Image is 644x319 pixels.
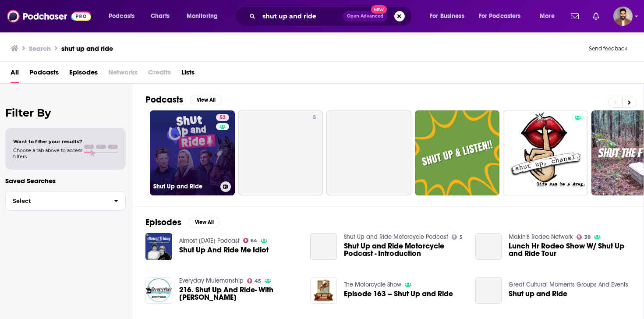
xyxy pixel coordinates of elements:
span: Charts [151,10,170,22]
a: 53 [216,114,229,121]
span: Open Advanced [347,14,383,18]
h2: Filter By [5,106,126,119]
button: Send feedback [586,45,630,52]
span: 5 [460,235,463,239]
a: Charts [145,9,175,23]
span: Select [6,198,107,204]
a: Shut Up and Ride Motorcycle Podcast - Introduction [344,242,465,257]
a: 5 [309,114,319,121]
a: Everyday Mulemanship [179,277,244,284]
button: open menu [534,9,566,23]
a: 5 [452,234,463,240]
button: Select [5,191,126,211]
button: View All [190,95,222,105]
h2: Podcasts [145,94,183,105]
div: Search podcasts, credits, & more... [243,6,421,26]
a: Shut up and Ride [509,290,567,298]
img: 216. Shut Up And Ride- With Nancy Sluys [145,277,172,304]
button: Open AdvancedNew [343,11,387,21]
a: Shut Up and Ride Motorcycle Podcast - Introduction [310,233,337,260]
a: All [11,65,19,83]
span: Credits [148,65,171,83]
button: open menu [103,9,146,23]
a: Makin'8 Rodeo Network [509,233,573,241]
a: 45 [247,278,262,284]
h3: Search [29,44,51,53]
span: Monitoring [187,10,218,22]
img: Shut Up And Ride Me Idiot [145,233,172,260]
span: For Business [430,10,464,22]
img: User Profile [613,7,633,26]
a: Podcasts [29,65,59,83]
span: Want to filter your results? [13,138,82,145]
a: Show notifications dropdown [589,9,603,24]
p: Saved Searches [5,177,126,185]
a: Lists [181,65,195,83]
span: Podcasts [109,10,134,22]
a: Almost Friday Podcast [179,237,240,245]
a: EpisodesView All [145,217,220,228]
a: Lunch Hr Rodeo Show W/ Shut Up and Ride Tour [475,233,502,260]
a: 5 [238,110,323,195]
a: Shut Up and Ride Motorcycle Podcast [344,233,448,241]
a: Episodes [69,65,98,83]
a: PodcastsView All [145,94,222,105]
button: open menu [424,9,475,23]
h3: Shut Up and Ride [153,183,217,190]
a: Shut Up And Ride Me Idiot [179,246,269,254]
button: open menu [180,9,229,23]
span: 53 [219,113,226,122]
button: View All [188,217,220,227]
span: For Podcasters [479,10,521,22]
a: Episode 163 – Shut Up and Ride [344,290,453,298]
span: 5 [313,113,316,122]
span: Logged in as calmonaghan [613,7,633,26]
a: Show notifications dropdown [567,9,582,24]
span: Networks [108,65,138,83]
h3: shut up and ride [61,44,113,53]
a: The Motorcycle Show [344,281,401,288]
button: open menu [473,9,534,23]
a: Great Cultural Moments Groups And Events [509,281,628,288]
span: New [371,5,387,14]
img: Podchaser - Follow, Share and Rate Podcasts [7,8,91,25]
span: More [540,10,555,22]
input: Search podcasts, credits, & more... [259,9,343,23]
img: Episode 163 – Shut Up and Ride [310,277,337,304]
a: Shut up and Ride [475,277,502,304]
a: 64 [243,238,258,243]
a: Lunch Hr Rodeo Show W/ Shut Up and Ride Tour [509,242,630,257]
h2: Episodes [145,217,181,228]
span: 216. Shut Up And Ride- With [PERSON_NAME] [179,286,300,301]
a: 53Shut Up and Ride [150,110,235,195]
a: 216. Shut Up And Ride- With Nancy Sluys [179,286,300,301]
span: Choose a tab above to access filters. [13,147,82,159]
span: 64 [251,239,257,243]
button: Show profile menu [613,7,633,26]
a: 38 [577,234,591,240]
span: 38 [584,235,591,239]
span: 45 [255,279,261,283]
